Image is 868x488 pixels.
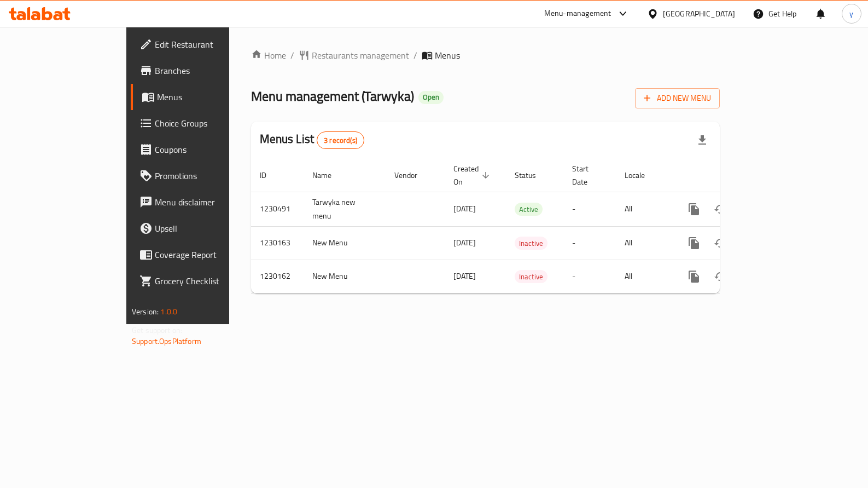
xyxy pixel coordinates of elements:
td: All [616,260,672,293]
li: / [413,49,417,62]
div: Inactive [515,237,547,250]
td: New Menu [304,260,386,293]
td: - [563,192,616,226]
button: Change Status [707,263,733,290]
span: Grocery Checklist [155,274,263,288]
a: Grocery Checklist [131,268,271,294]
span: Menus [157,90,263,104]
a: Menus [131,84,271,110]
div: Inactive [515,270,547,283]
button: Add New Menu [635,88,720,108]
a: Coverage Report [131,242,271,268]
a: Promotions [131,163,271,189]
span: Locale [625,169,659,182]
td: 1230491 [251,192,304,226]
td: Tarwyka new menu [304,192,386,226]
td: 1230163 [251,226,304,260]
div: Export file [689,127,715,153]
button: more [681,230,707,256]
td: All [616,192,672,226]
span: Promotions [155,169,263,182]
span: Menu disclaimer [155,196,263,209]
table: enhanced table [251,159,795,294]
div: Active [515,203,543,216]
span: Start Date [572,162,603,188]
nav: breadcrumb [251,49,720,62]
li: / [290,49,294,62]
span: Menu management ( Tarwyka ) [251,84,414,108]
span: Status [515,169,550,182]
div: [GEOGRAPHIC_DATA] [663,8,735,20]
a: Menu disclaimer [131,189,271,215]
span: Vendor [394,169,432,182]
span: Choice Groups [155,117,263,130]
button: more [681,263,707,290]
a: Coupons [131,136,271,163]
div: Menu-management [544,7,611,20]
span: Active [515,203,543,216]
a: Upsell [131,215,271,242]
span: Edit Restaurant [155,38,263,51]
span: Open [418,93,444,102]
span: Add New Menu [644,91,711,105]
span: 3 record(s) [317,135,364,146]
div: Total records count [317,131,364,149]
button: Change Status [707,196,733,222]
div: Open [418,91,444,104]
a: Branches [131,58,271,84]
span: [DATE] [453,269,476,283]
span: Coupons [155,143,263,156]
span: Version: [132,305,159,319]
span: Get support on: [132,323,182,337]
span: Inactive [515,237,547,250]
td: - [563,260,616,293]
span: Name [312,169,346,182]
th: Actions [672,159,795,192]
span: Coverage Report [155,248,263,261]
span: y [849,8,853,20]
td: 1230162 [251,260,304,293]
td: - [563,226,616,260]
a: Edit Restaurant [131,31,271,58]
span: Upsell [155,222,263,235]
span: 1.0.0 [160,305,177,319]
span: Created On [453,162,493,188]
span: Branches [155,64,263,77]
span: ID [260,169,281,182]
span: [DATE] [453,236,476,250]
a: Support.OpsPlatform [132,334,201,348]
button: Change Status [707,230,733,256]
span: Restaurants management [312,49,409,62]
a: Restaurants management [299,49,409,62]
button: more [681,196,707,222]
td: New Menu [304,226,386,260]
td: All [616,226,672,260]
span: [DATE] [453,202,476,216]
span: Inactive [515,271,547,283]
h2: Menus List [260,131,364,149]
span: Menus [435,49,460,62]
a: Choice Groups [131,110,271,136]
